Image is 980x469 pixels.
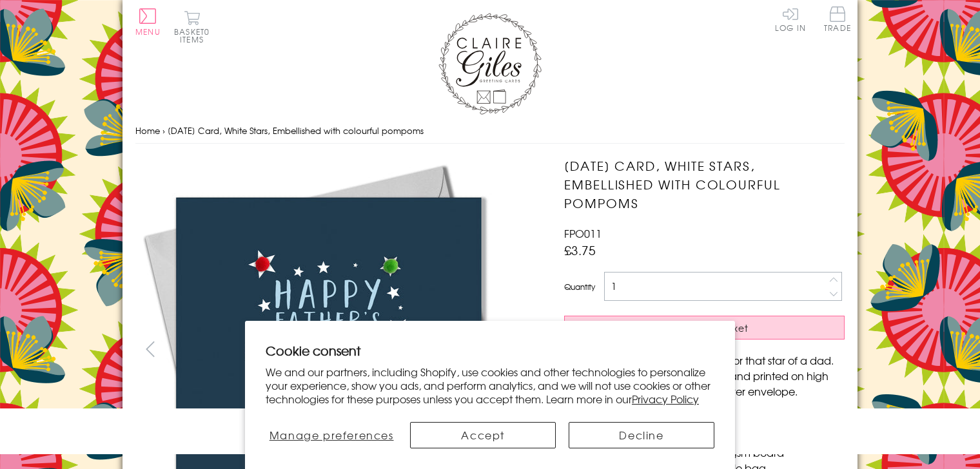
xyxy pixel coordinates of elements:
a: Home [135,124,160,137]
a: Privacy Policy [632,391,699,407]
h2: Cookie consent [266,341,714,359]
button: Add to Basket [564,316,845,340]
label: Quantity [564,281,595,292]
p: We and our partners, including Shopify, use cookies and other technologies to personalize your ex... [266,365,714,405]
span: Menu [135,26,161,37]
span: [DATE] Card, White Stars, Embellished with colourful pompoms [168,124,424,137]
a: Trade [824,6,851,34]
button: Decline [569,422,714,448]
button: prev [135,334,164,363]
span: FPO011 [564,225,602,241]
button: Manage preferences [266,422,397,448]
img: Claire Giles Greetings Cards [438,13,542,115]
button: Menu [135,8,161,35]
span: Manage preferences [269,427,394,443]
h1: [DATE] Card, White Stars, Embellished with colourful pompoms [564,157,845,212]
button: Basket0 items [174,10,210,43]
span: 0 items [180,26,210,45]
span: › [162,124,165,137]
span: £3.75 [564,241,596,259]
span: Trade [824,6,851,32]
nav: breadcrumbs [135,118,845,144]
button: Accept [410,422,556,448]
a: Log In [775,6,806,32]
